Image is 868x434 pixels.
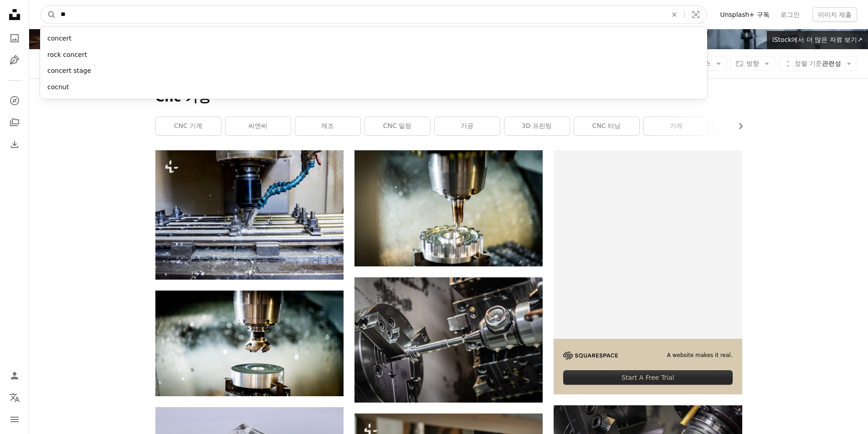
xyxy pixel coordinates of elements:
[5,29,24,47] a: 사진
[354,204,543,212] a: 금속 조각을 절단하는 기계
[155,150,344,280] img: CNC 밀링 머신은 파이프에 구멍을 뚫습니다.
[563,352,618,359] img: file-1705255347840-230a6ab5bca9image
[812,7,857,22] button: 이미지 제출
[775,7,805,22] a: 로그인
[685,6,707,23] button: 시각적 검색
[354,336,543,344] a: 기계의 클로즈업
[644,117,709,135] a: 기계
[574,117,639,135] a: CNC 터닝
[435,117,500,135] a: 가공
[156,117,221,135] a: CNC 기계
[40,79,707,96] div: cocnut
[226,117,291,135] a: 씨엔씨
[5,135,24,153] a: 다운로드 내역
[365,117,430,135] a: CNC 밀링
[5,113,24,132] a: 컬렉션
[5,51,24,69] a: 일러스트
[155,339,344,347] a: 금속 조각을 절단하는 기계
[155,211,344,219] a: CNC 밀링 머신은 파이프에 구멍을 뚫습니다.
[732,117,742,135] button: 목록을 오른쪽으로 스크롤
[714,117,779,135] a: 회색
[795,59,841,68] span: 관련성
[779,56,857,71] button: 정렬 기준관련성
[664,6,684,23] button: 삭제
[354,150,543,266] img: 금속 조각을 절단하는 기계
[746,60,759,67] span: 방향
[730,56,775,71] button: 방향
[667,352,733,359] span: A website makes it real.
[772,36,863,43] span: iStock에서 더 많은 자료 보기 ↗
[554,150,742,394] a: A website makes it real.Start A Free Trial
[40,5,707,24] form: 사이트 전체에서 이미지 찾기
[295,117,360,135] a: 제조
[41,6,56,23] button: Unsplash 검색
[155,291,344,396] img: 금속 조각을 절단하는 기계
[5,5,24,26] a: 홈 — Unsplash
[354,277,543,403] img: 기계의 클로즈업
[714,7,775,22] a: Unsplash+ 구독
[40,31,707,47] div: concert
[5,388,24,407] button: 언어
[795,60,822,67] span: 정렬 기준
[40,63,707,79] div: concert stage
[504,117,570,135] a: 3D 프린팅
[5,367,24,385] a: 로그인 / 가입
[5,410,24,429] button: 메뉴
[5,92,24,110] a: 탐색
[767,31,868,49] a: iStock에서 더 많은 자료 보기↗
[40,47,707,63] div: rock concert
[563,370,732,385] div: Start A Free Trial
